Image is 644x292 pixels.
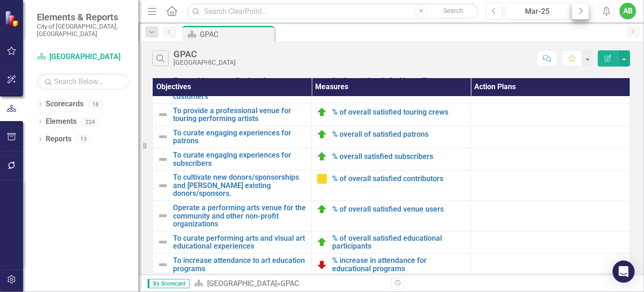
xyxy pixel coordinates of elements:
div: Open Intercom Messenger [613,261,635,283]
td: Double-Click to Edit Right Click for Context Menu [312,148,471,170]
img: Not Defined [157,210,168,221]
td: Double-Click to Edit Right Click for Context Menu [153,103,312,126]
img: Not Defined [157,237,168,248]
img: On Target [316,151,328,162]
img: On Target [316,237,328,248]
div: » [194,279,384,289]
td: Double-Click to Edit Right Click for Context Menu [153,170,312,201]
a: % overall satisfied subscribers [332,152,466,161]
td: Double-Click to Edit Right Click for Context Menu [312,201,471,231]
img: Not Defined [157,259,168,270]
td: Double-Click to Edit Right Click for Context Menu [153,253,312,275]
a: % of overall satisfied contributors [332,175,466,183]
img: Below Plan [316,259,328,270]
a: Operate a performing arts venue for the community and other non-profit organizations [173,204,307,228]
td: Double-Click to Edit Right Click for Context Menu [153,126,312,148]
a: Elements [46,116,77,127]
td: Double-Click to Edit Right Click for Context Menu [312,231,471,253]
img: Not Defined [157,109,168,120]
button: Search [430,5,477,18]
td: Double-Click to Edit Right Click for Context Menu [153,231,312,253]
td: Double-Click to Edit Right Click for Context Menu [312,253,471,275]
img: Caution [316,173,328,184]
small: City of [GEOGRAPHIC_DATA], [GEOGRAPHIC_DATA] [37,23,129,38]
div: Mar-25 [508,6,566,17]
div: GPAC [200,29,272,40]
a: [GEOGRAPHIC_DATA] [37,52,129,62]
button: AB [620,3,636,19]
a: % of overall satisfied educational participants [332,234,466,250]
a: To cultivate new donors/sponsorships and [PERSON_NAME] existing donors/sponsors. [173,173,307,198]
img: On Target [316,204,328,215]
span: Search [443,7,463,14]
div: 224 [81,118,99,126]
a: To curate engaging experiences for subscribers [173,151,307,167]
a: To curate engaging experiences for patrons [173,129,307,145]
td: Double-Click to Edit Right Click for Context Menu [312,103,471,126]
td: Double-Click to Edit Right Click for Context Menu [153,148,312,170]
a: % of overall satisfied touring crews [332,108,466,116]
div: 18 [88,100,103,108]
img: On Target [316,107,328,118]
input: Search ClearPoint... [187,3,478,19]
td: Double-Click to Edit Right Click for Context Menu [153,201,312,231]
td: Double-Click to Edit Right Click for Context Menu [312,126,471,148]
div: GPAC [173,49,236,59]
div: GPAC [280,279,299,288]
input: Search Below... [37,73,129,90]
div: [GEOGRAPHIC_DATA] [173,59,236,66]
button: Mar-25 [505,3,570,19]
a: [GEOGRAPHIC_DATA] [207,279,277,288]
a: To curate performing arts and visual art educational experiences [173,234,307,250]
a: Reports [46,134,72,145]
a: Scorecards [46,99,83,109]
a: % overall of satisfied patrons [332,130,466,139]
a: To increase attendance to art education programs [173,256,307,273]
img: Not Defined [157,131,168,142]
div: 13 [76,135,91,143]
td: Double-Click to Edit Right Click for Context Menu [312,170,471,201]
a: To provide an excellent customer service experience for all box office customers [173,76,307,101]
a: % increase in attendance for educational programs [332,256,466,273]
img: On Target [316,129,328,140]
img: Not Defined [157,154,168,165]
img: ClearPoint Strategy [5,11,21,27]
a: To provide a professional venue for touring performing artists [173,107,307,123]
a: % of overall satisfied venue users [332,205,466,213]
span: Elements & Reports [37,12,129,23]
img: Not Defined [157,180,168,191]
span: By Scorecard [148,279,190,288]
